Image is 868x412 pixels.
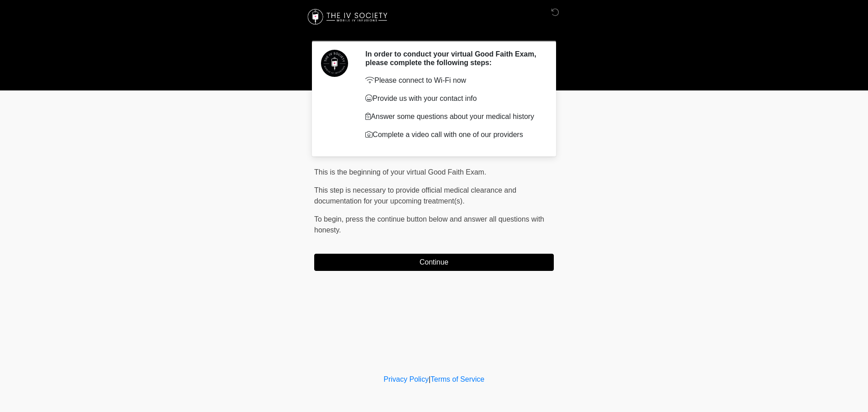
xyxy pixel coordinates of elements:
a: Terms of Service [430,375,484,383]
span: This is the beginning of your virtual Good Faith Exam. [314,168,486,176]
p: Answer some questions about your medical history [365,111,540,122]
a: | [429,375,430,383]
img: The IV Society Logo [305,7,392,27]
h2: In order to conduct your virtual Good Faith Exam, please complete the following steps: [365,50,540,67]
button: Continue [314,254,554,271]
p: Please connect to Wi-Fi now [365,75,540,86]
p: Provide us with your contact info [365,93,540,104]
span: To begin, ﻿﻿﻿﻿﻿﻿﻿press the continue button below and answer all questions with honesty. [314,215,544,234]
p: Complete a video call with one of our providers [365,129,540,140]
a: Privacy Policy [384,375,429,383]
img: Agent Avatar [321,50,348,77]
span: This step is necessary to provide official medical clearance and documentation for your upcoming ... [314,186,516,205]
